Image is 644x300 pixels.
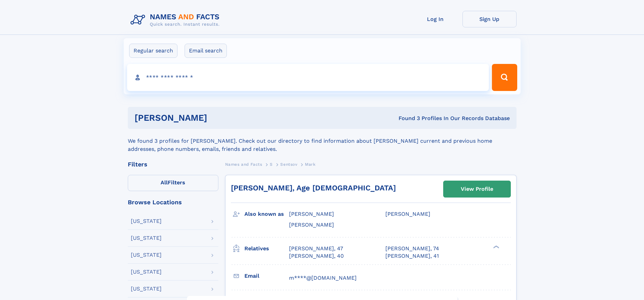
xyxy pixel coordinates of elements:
[131,218,162,224] div: [US_STATE]
[244,243,289,254] h3: Relatives
[303,115,510,122] div: Found 3 Profiles In Our Records Database
[289,245,343,252] a: [PERSON_NAME], 47
[385,211,430,217] span: [PERSON_NAME]
[244,208,289,220] h3: Also known as
[128,11,225,29] img: Logo Names and Facts
[444,181,510,197] a: View Profile
[128,199,218,205] div: Browse Locations
[385,252,439,260] a: [PERSON_NAME], 41
[128,129,517,153] div: We found 3 profiles for [PERSON_NAME]. Check out our directory to find information about [PERSON_...
[270,160,273,168] a: S
[131,252,162,258] div: [US_STATE]
[462,11,517,27] a: Sign Up
[385,245,439,252] a: [PERSON_NAME], 74
[127,64,489,91] input: search input
[408,11,462,27] a: Log In
[131,286,162,292] div: [US_STATE]
[289,211,334,217] span: [PERSON_NAME]
[461,181,493,197] div: View Profile
[131,235,162,241] div: [US_STATE]
[492,245,500,249] div: ❯
[305,162,315,167] span: Mark
[128,175,218,191] label: Filters
[280,162,297,167] span: Sentsov
[244,270,289,282] h3: Email
[289,252,344,260] a: [PERSON_NAME], 40
[231,184,396,192] a: [PERSON_NAME], Age [DEMOGRAPHIC_DATA]
[225,160,262,168] a: Names and Facts
[129,44,177,58] label: Regular search
[161,179,168,186] span: All
[280,160,297,168] a: Sentsov
[135,114,303,122] h1: [PERSON_NAME]
[185,44,227,58] label: Email search
[270,162,273,167] span: S
[492,64,517,91] button: Search Button
[289,222,334,228] span: [PERSON_NAME]
[128,161,218,167] div: Filters
[131,269,162,275] div: [US_STATE]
